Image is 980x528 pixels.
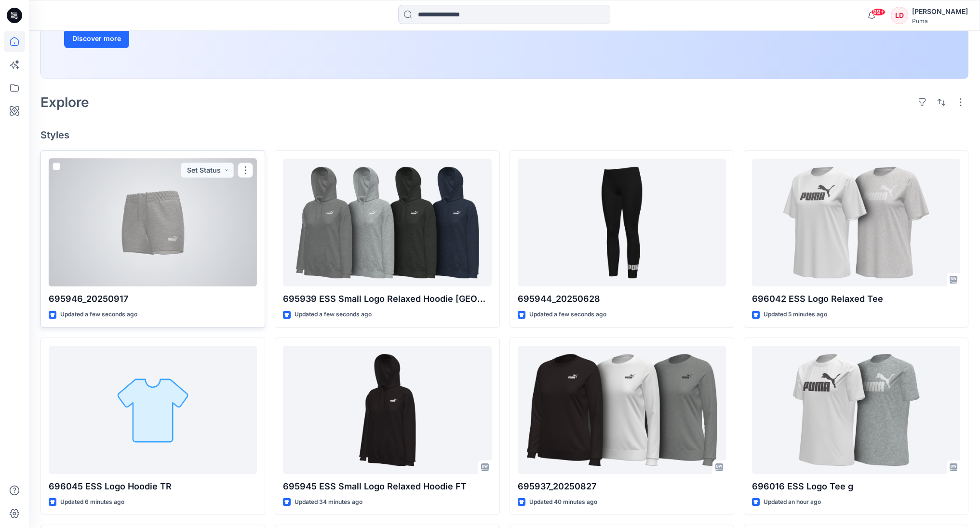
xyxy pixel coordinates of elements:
[529,497,597,507] p: Updated 40 minutes ago
[764,497,821,507] p: Updated an hour ago
[64,29,129,48] button: Discover more
[518,480,726,493] p: 695937_20250827
[283,346,491,474] a: 695945 ESS Small Logo Relaxed Hoodie FT
[518,292,726,306] p: 695944_20250628
[49,480,257,493] p: 696045 ESS Logo Hoodie TR
[49,346,257,474] a: 696045 ESS Logo Hoodie TR
[871,8,886,16] span: 99+
[764,310,827,320] p: Updated 5 minutes ago
[912,17,968,25] div: Puma
[283,159,491,287] a: 695939 ESS Small Logo Relaxed Hoodie FL
[752,346,960,474] a: 696016 ESS Logo Tee g
[752,292,960,306] p: 696042 ESS Logo Relaxed Tee
[752,480,960,493] p: 696016 ESS Logo Tee g
[752,159,960,287] a: 696042 ESS Logo Relaxed Tee
[529,310,606,320] p: Updated a few seconds ago
[283,292,491,306] p: 695939 ESS Small Logo Relaxed Hoodie [GEOGRAPHIC_DATA]
[64,29,281,48] a: Discover more
[49,292,257,306] p: 695946_20250917
[60,310,137,320] p: Updated a few seconds ago
[283,480,491,493] p: 695945 ESS Small Logo Relaxed Hoodie FT
[891,7,908,24] div: LD
[60,497,124,507] p: Updated 6 minutes ago
[295,310,372,320] p: Updated a few seconds ago
[518,346,726,474] a: 695937_20250827
[40,95,89,110] h2: Explore
[912,6,968,17] div: [PERSON_NAME]
[49,159,257,287] a: 695946_20250917
[518,159,726,287] a: 695944_20250628
[295,497,362,507] p: Updated 34 minutes ago
[40,129,968,141] h4: Styles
